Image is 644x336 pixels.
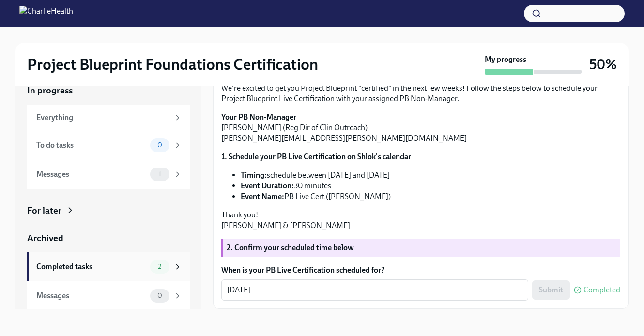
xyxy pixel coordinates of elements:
span: 0 [152,141,168,149]
li: 30 minutes [241,181,620,191]
strong: Timing: [241,170,267,180]
strong: Your PB Non-Manager [221,112,296,122]
span: 1 [153,170,167,178]
a: To do tasks0 [27,131,190,160]
h3: 50% [589,56,617,73]
p: We're excited to get you Project Blueprint "certified" in the next few weeks! Follow the steps be... [221,83,620,104]
a: Archived [27,232,190,244]
textarea: [DATE] [227,284,522,296]
span: Completed [583,286,620,294]
img: CharlieHealth [19,6,73,21]
li: schedule between [DATE] and [DATE] [241,170,620,181]
strong: 2. Confirm your scheduled time below [227,243,354,252]
span: 0 [152,292,168,299]
div: Messages [36,290,146,301]
li: PB Live Cert ([PERSON_NAME]) [241,191,620,202]
div: For later [27,204,61,217]
div: To do tasks [36,140,146,151]
a: Messages1 [27,160,190,189]
a: Messages0 [27,281,190,310]
a: Everything [27,105,190,131]
strong: Event Name: [241,192,284,201]
div: Messages [36,169,146,180]
p: [PERSON_NAME] (Reg Dir of Clin Outreach) [PERSON_NAME][EMAIL_ADDRESS][PERSON_NAME][DOMAIN_NAME] [221,112,620,144]
label: When is your PB Live Certification scheduled for? [221,265,620,275]
strong: My progress [485,54,526,65]
span: 2 [152,263,167,270]
a: In progress [27,84,190,97]
div: Completed tasks [36,261,146,272]
p: Thank you! [PERSON_NAME] & [PERSON_NAME] [221,210,620,231]
h2: Project Blueprint Foundations Certification [27,55,318,74]
strong: Event Duration: [241,181,294,190]
a: For later [27,204,190,217]
a: Completed tasks2 [27,252,190,281]
strong: 1. Schedule your PB Live Certification on Shlok's calendar [221,152,411,161]
div: Everything [36,112,169,123]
